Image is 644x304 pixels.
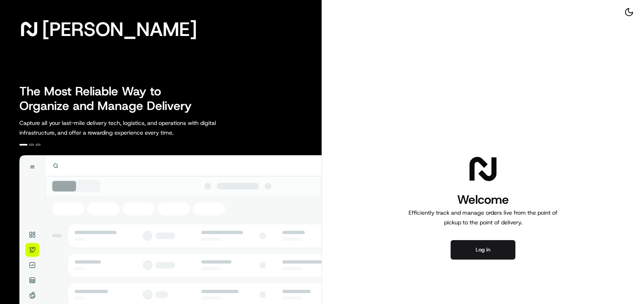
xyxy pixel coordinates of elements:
span: [PERSON_NAME] [42,21,197,37]
p: Capture all your last-mile delivery tech, logistics, and operations with digital infrastructure, ... [19,118,252,137]
h2: The Most Reliable Way to Organize and Manage Delivery [19,84,201,113]
h1: Welcome [405,192,561,208]
p: Efficiently track and manage orders live from the point of pickup to the point of delivery. [405,208,561,227]
button: Log in [451,240,515,260]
